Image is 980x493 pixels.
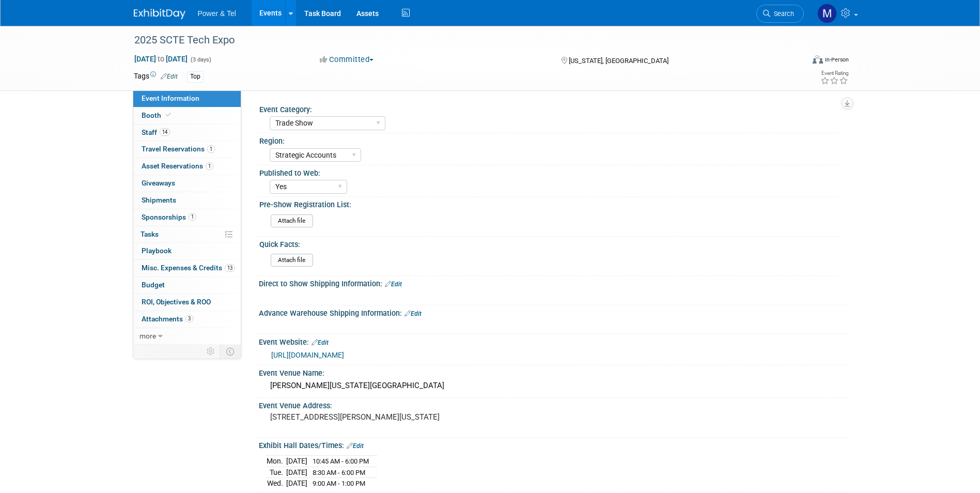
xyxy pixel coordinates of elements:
span: Budget [142,281,165,289]
a: more [133,328,241,345]
div: Event Format [743,54,849,69]
span: [US_STATE], [GEOGRAPHIC_DATA] [569,57,668,65]
div: Event Rating [820,71,848,76]
a: Asset Reservations1 [133,158,241,175]
pre: [STREET_ADDRESS][PERSON_NAME][US_STATE] [270,412,492,422]
div: Event Venue Name: [259,365,847,378]
span: 3 [185,315,193,322]
span: 1 [189,213,196,221]
span: Search [770,10,794,18]
span: Travel Reservations [142,145,215,153]
img: Madalyn Bobbitt [817,4,837,23]
i: Booth reservation complete [166,112,171,118]
td: Toggle Event Tabs [220,345,241,358]
span: [DATE] [DATE] [134,54,188,64]
div: Published to Web: [259,165,842,178]
span: 1 [207,145,215,153]
a: Sponsorships1 [133,209,241,226]
div: Event Category: [259,102,842,115]
a: Edit [161,73,178,80]
div: Region: [259,133,842,146]
a: Attachments3 [133,311,241,328]
a: Edit [347,442,364,450]
button: Committed [316,54,378,65]
td: Personalize Event Tab Strip [202,345,220,358]
a: Tasks [133,226,241,243]
span: Booth [142,111,173,119]
span: 10:45 AM - 6:00 PM [313,457,369,465]
a: Edit [385,281,402,288]
div: Event Venue Address: [259,398,847,411]
div: Direct to Show Shipping Information: [259,276,847,289]
div: Advance Warehouse Shipping Information: [259,305,847,319]
span: more [139,332,156,340]
span: 14 [160,128,170,136]
a: Travel Reservations1 [133,141,241,158]
img: ExhibitDay [134,9,185,19]
div: Exhibit Hall Dates/Times: [259,438,847,451]
td: Tue. [267,467,286,478]
span: Staff [142,128,170,136]
a: Giveaways [133,175,241,192]
span: Tasks [141,230,159,238]
span: Shipments [142,196,176,204]
td: Tags [134,71,178,83]
a: Event Information [133,90,241,107]
a: Booth [133,107,241,124]
span: (3 days) [190,56,211,63]
span: 13 [225,264,235,272]
div: Quick Facts: [259,237,842,250]
span: Event Information [142,94,199,102]
a: Playbook [133,243,241,259]
a: Misc. Expenses & Credits13 [133,260,241,276]
a: Budget [133,277,241,294]
td: [DATE] [286,455,307,467]
td: [DATE] [286,478,307,489]
div: Top [187,71,204,82]
a: [URL][DOMAIN_NAME] [271,351,344,359]
div: [PERSON_NAME][US_STATE][GEOGRAPHIC_DATA] [267,378,839,394]
span: Power & Tel [198,9,236,18]
a: ROI, Objectives & ROO [133,294,241,311]
a: Staff14 [133,125,241,141]
a: Shipments [133,192,241,209]
a: Search [756,5,804,23]
img: Format-Inperson.png [813,55,823,64]
span: 9:00 AM - 1:00 PM [313,480,365,487]
div: 2025 SCTE Tech Expo [131,31,788,50]
span: 8:30 AM - 6:00 PM [313,469,365,476]
span: to [156,55,166,63]
a: Edit [312,339,329,346]
span: Asset Reservations [142,162,213,170]
span: Sponsorships [142,213,196,221]
span: Misc. Expenses & Credits [142,264,235,272]
span: Attachments [142,315,193,323]
td: Mon. [267,455,286,467]
div: Event Website: [259,334,847,348]
td: [DATE] [286,467,307,478]
span: 1 [206,162,213,170]
span: Giveaways [142,179,175,187]
div: Pre-Show Registration List: [259,197,842,210]
span: ROI, Objectives & ROO [142,298,211,306]
div: In-Person [825,56,849,64]
span: Playbook [142,246,172,255]
td: Wed. [267,478,286,489]
a: Edit [405,310,422,317]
